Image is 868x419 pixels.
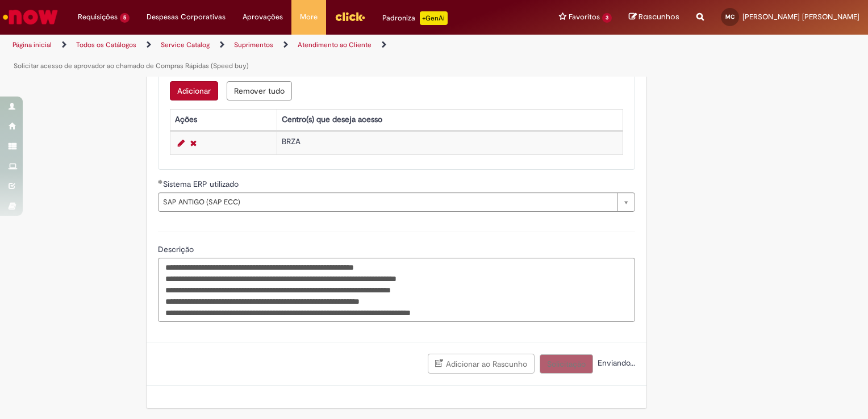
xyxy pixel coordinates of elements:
a: Página inicial [12,40,52,49]
p: +GenAi [420,11,448,25]
span: Sistema ERP utilizado [163,179,241,189]
a: Solicitar acesso de aprovador ao chamado de Compras Rápidas (Speed buy) [14,61,249,70]
span: 5 [120,13,130,23]
div: Padroniza [382,11,448,25]
span: SAP ANTIGO (SAP ECC) [163,193,612,211]
span: Favoritos [569,11,600,23]
th: Centro(s) que deseja acesso [277,109,623,130]
span: Rascunhos [639,11,679,22]
span: Enviando... [595,358,635,368]
a: Remover linha 1 [187,136,199,150]
td: BRZA [277,131,623,154]
span: [PERSON_NAME] [PERSON_NAME] [742,12,859,22]
button: Remove all rows for Mais Informações [227,81,292,100]
a: Atendimento ao Cliente [298,40,372,49]
span: 3 [602,13,612,23]
span: Descrição [158,244,196,254]
a: Suprimentos [234,40,273,49]
th: Ações [170,109,277,130]
ul: Trilhas de página [9,35,570,77]
span: More [300,11,318,23]
img: ServiceNow [1,6,60,28]
span: Aprovações [243,11,283,23]
span: Requisições [78,11,118,23]
a: Rascunhos [629,12,679,23]
img: click_logo_yellow_360x200.png [335,8,365,25]
textarea: Descrição [158,258,635,322]
button: Add a row for Mais Informações [170,81,218,100]
span: Despesas Corporativas [147,11,226,23]
a: Editar Linha 1 [175,136,187,150]
span: MC [725,13,735,20]
span: Obrigatório Preenchido [158,179,163,184]
a: Todos os Catálogos [76,40,136,49]
a: Service Catalog [161,40,210,49]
